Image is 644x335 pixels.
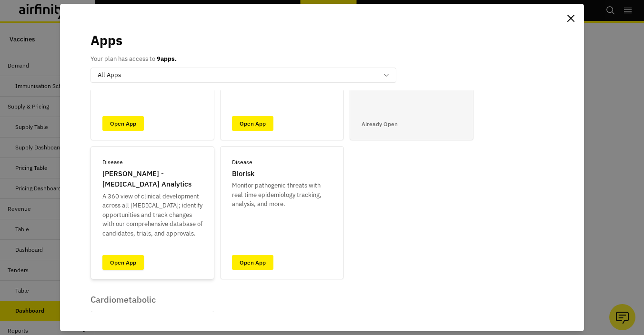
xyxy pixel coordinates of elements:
[362,120,398,128] p: Already Open
[157,55,177,63] b: 9 apps.
[102,168,202,190] p: [PERSON_NAME] - [MEDICAL_DATA] Analytics
[91,30,122,50] p: Apps
[232,255,273,270] a: Open App
[91,295,214,305] p: Cardiometabolic
[98,70,121,80] p: All Apps
[102,158,123,167] p: Disease
[91,54,177,64] p: Your plan has access to
[232,181,332,209] p: Monitor pathogenic threats with real time epidemiology tracking, analysis, and more.
[102,192,202,238] p: A 360 view of clinical development across all [MEDICAL_DATA]; identify opportunities and track ch...
[563,10,578,26] button: Close
[232,168,254,179] p: Biorisk
[102,255,144,270] a: Open App
[232,158,252,167] p: Disease
[102,116,144,131] a: Open App
[232,116,273,131] a: Open App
